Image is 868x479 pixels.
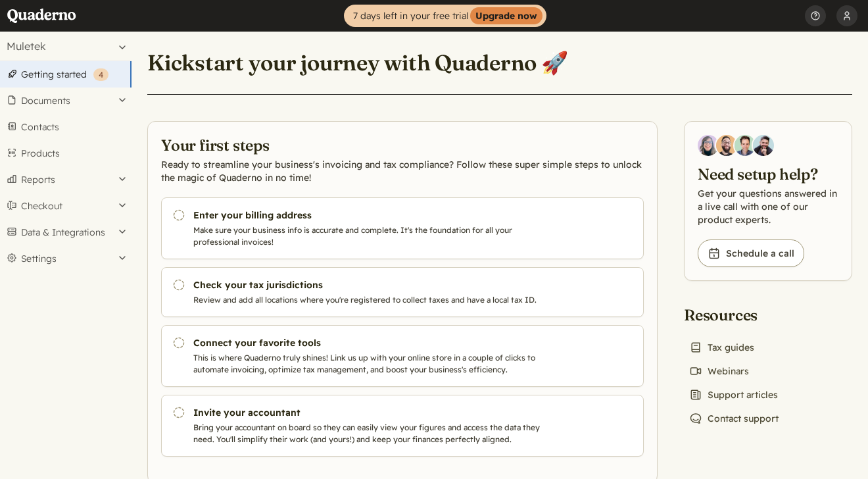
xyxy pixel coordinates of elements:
img: Jairo Fumero, Account Executive at Quaderno [716,135,737,156]
h2: Your first steps [161,135,644,155]
img: Diana Carrasco, Account Executive at Quaderno [698,135,719,156]
a: Schedule a call [698,239,804,267]
p: Bring your accountant on board so they can easily view your figures and access the data they need... [193,422,544,445]
a: Enter your billing address Make sure your business info is accurate and complete. It's the founda... [161,197,644,259]
p: Review and add all locations where you're registered to collect taxes and have a local tax ID. [193,294,544,306]
p: Make sure your business info is accurate and complete. It's the foundation for all your professio... [193,224,544,248]
strong: Upgrade now [470,7,542,24]
h3: Connect your favorite tools [193,336,544,349]
a: Connect your favorite tools This is where Quaderno truly shines! Link us up with your online stor... [161,325,644,387]
a: Check your tax jurisdictions Review and add all locations where you're registered to collect taxe... [161,267,644,317]
h3: Check your tax jurisdictions [193,278,544,291]
img: Javier Rubio, DevRel at Quaderno [753,135,774,156]
span: 4 [99,70,103,80]
h3: Invite your accountant [193,406,544,419]
p: Get your questions answered in a live call with one of our product experts. [698,187,838,226]
a: Webinars [684,362,754,380]
a: Tax guides [684,338,759,357]
h3: Enter your billing address [193,209,544,222]
h1: Kickstart your journey with Quaderno 🚀 [147,49,568,77]
h2: Resources [684,305,784,325]
h2: Need setup help? [698,164,838,184]
a: Invite your accountant Bring your accountant on board so they can easily view your figures and ac... [161,395,644,457]
p: Ready to streamline your business's invoicing and tax compliance? Follow these super simple steps... [161,158,644,184]
a: Support articles [684,386,783,404]
img: Ivo Oltmans, Business Developer at Quaderno [735,135,756,156]
a: Contact support [684,409,784,428]
p: This is where Quaderno truly shines! Link us up with your online store in a couple of clicks to a... [193,352,544,376]
a: 7 days left in your free trialUpgrade now [344,5,546,27]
